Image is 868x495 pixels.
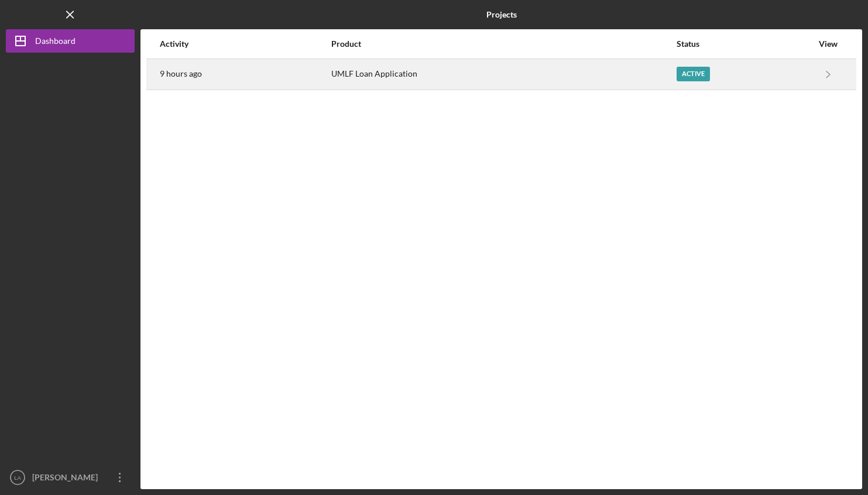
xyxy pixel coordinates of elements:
[160,39,330,49] div: Activity
[35,29,76,56] div: Dashboard
[814,39,843,49] div: View
[160,69,202,78] time: 2025-10-06 21:34
[331,39,675,49] div: Product
[486,10,517,19] b: Projects
[677,67,710,81] div: Active
[677,39,812,49] div: Status
[14,475,21,481] text: LA
[331,60,675,89] div: UMLF Loan Application
[29,466,105,492] div: [PERSON_NAME]
[6,29,135,53] button: Dashboard
[6,466,135,489] button: LA[PERSON_NAME]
